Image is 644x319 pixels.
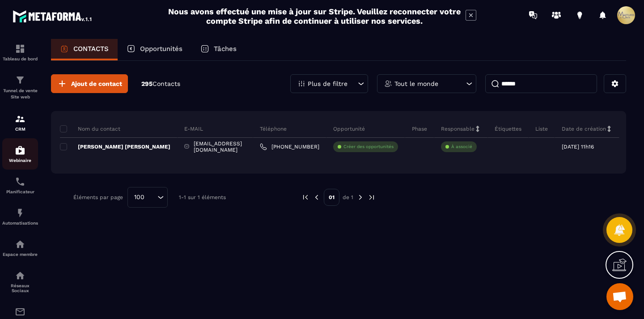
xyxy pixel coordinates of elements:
[214,45,237,53] p: Tâches
[60,125,120,132] p: Nom du contact
[260,125,287,132] p: Téléphone
[324,189,339,206] p: 01
[2,232,38,264] a: AutomatisationsAutomatisationsEspace membre
[301,193,309,201] img: Précédent
[2,37,38,68] a: FormationFormationTableau de bord
[15,145,25,156] img: Automatisations
[451,144,472,150] p: À associé
[131,192,148,202] span: 100
[2,189,38,194] p: Planificateur
[260,143,319,150] a: [PHONE_NUMBER]
[313,193,321,201] img: Précédent
[2,138,38,170] a: AutomatisationsAutomatisationsWebinaire
[168,7,461,26] h2: Nous avons effectué une mise à jour sur Stripe. Veuillez reconnecter votre compte Stripe afin de ...
[2,252,38,257] p: Espace membre
[141,80,180,88] p: 295
[51,39,118,60] a: CONTACTS
[368,193,376,201] img: SUIVANT
[343,194,353,201] p: de 1
[495,125,521,132] p: Étiquettes
[562,125,606,132] p: Date de création
[71,79,122,88] span: Ajout de contact
[15,176,25,187] img: Planificateur
[441,125,475,132] p: Responsable
[333,125,365,132] p: Opportunité
[412,125,427,132] p: Phase
[153,80,180,87] span: Contacts
[394,81,438,87] p: Tout le monde
[562,144,594,150] p: [DATE] 11h16
[15,239,25,250] img: Automatisations
[2,68,38,107] a: FormationFormationTunnel de vente Site web
[2,127,38,132] p: CRM
[15,43,25,54] img: Formation
[148,192,155,202] input: Recherche d'option
[15,306,25,317] img: E-MAIL
[2,283,38,293] p: Réseaux Sociaux
[2,107,38,138] a: FormationFormationCRM
[184,125,203,132] p: E-MAIL
[15,75,25,85] img: Formation
[2,201,38,232] a: AutomatisationsAutomatisationsAutomatisations
[2,158,38,163] p: Webinaire
[2,221,38,225] p: Automatisations
[118,39,191,60] a: Opportunités
[60,143,170,150] p: [PERSON_NAME] [PERSON_NAME]
[140,45,182,53] p: Opportunités
[606,283,633,310] div: Ouvrir le chat
[73,45,109,53] p: CONTACTS
[2,56,38,61] p: Tableau de bord
[2,170,38,201] a: PlanificateurPlanificateurPlanificateur
[73,194,123,200] p: Éléments par page
[15,208,25,218] img: Automatisations
[2,264,38,300] a: Réseau socialRéseau socialRéseaux Sociaux
[13,8,93,24] img: Logo
[191,39,246,60] a: Tâches
[51,74,128,93] button: Ajout de contact
[15,114,25,124] img: Formation
[127,187,168,208] div: Recherche d'option
[535,125,548,132] p: Liste
[356,193,364,201] img: SUIVANT
[15,270,25,281] img: Réseau social
[2,88,38,100] p: Tunnel de vente Site web
[179,194,226,200] p: 1-1 sur 1 éléments
[343,144,394,150] p: Créer des opportunités
[308,81,347,87] p: Plus de filtre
